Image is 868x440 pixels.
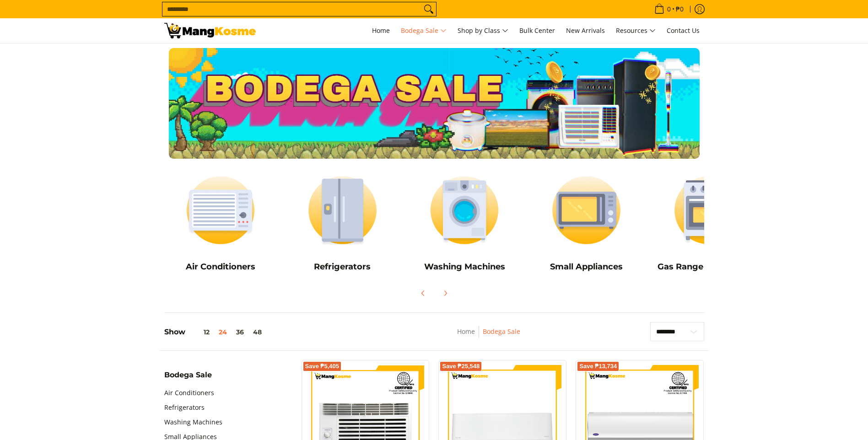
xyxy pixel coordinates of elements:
[442,364,480,369] span: Save ₱25,548
[652,4,686,14] span: •
[164,23,256,38] img: Bodega Sale l Mang Kosme: Cost-Efficient &amp; Quality Home Appliances
[214,328,232,336] button: 24
[515,18,560,43] a: Bulk Center
[458,25,508,37] span: Shop by Class
[667,26,700,35] span: Contact Us
[164,168,277,279] a: Air Conditioners Air Conditioners
[435,283,455,303] button: Next
[666,6,672,12] span: 0
[164,400,205,415] a: Refrigerators
[566,26,605,35] span: New Arrivals
[367,18,394,43] a: Home
[652,168,765,252] img: Cookers
[421,2,436,16] button: Search
[232,328,248,336] button: 36
[530,262,643,272] h5: Small Appliances
[530,168,643,279] a: Small Appliances Small Appliances
[413,283,433,303] button: Previous
[164,371,212,379] span: Bodega Sale
[164,415,222,429] a: Washing Machines
[164,327,266,337] h5: Show
[396,18,451,43] a: Bodega Sale
[519,26,555,35] span: Bulk Center
[286,168,399,279] a: Refrigerators Refrigerators
[164,386,214,400] a: Air Conditioners
[652,168,765,279] a: Cookers Gas Range and Cookers
[408,262,521,272] h5: Washing Machines
[164,371,212,386] summary: Open
[530,168,643,252] img: Small Appliances
[652,262,765,272] h5: Gas Range and Cookers
[579,364,617,369] span: Save ₱13,734
[286,262,399,272] h5: Refrigerators
[164,168,277,252] img: Air Conditioners
[611,18,660,43] a: Resources
[248,328,266,336] button: 48
[372,26,390,35] span: Home
[185,328,214,336] button: 12
[561,18,609,43] a: New Arrivals
[662,18,704,43] a: Contact Us
[305,364,340,369] span: Save ₱5,405
[408,168,521,252] img: Washing Machines
[396,326,582,347] nav: Breadcrumbs
[483,327,520,336] a: Bodega Sale
[286,168,399,252] img: Refrigerators
[616,25,656,37] span: Resources
[164,262,277,272] h5: Air Conditioners
[674,6,685,12] span: ₱0
[401,25,447,37] span: Bodega Sale
[457,327,475,336] a: Home
[408,168,521,279] a: Washing Machines Washing Machines
[453,18,513,43] a: Shop by Class
[265,18,704,43] nav: Main Menu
